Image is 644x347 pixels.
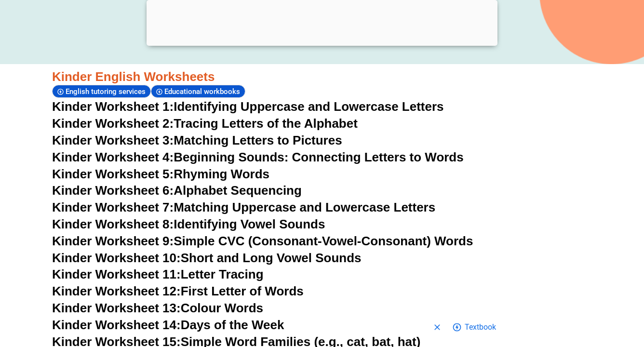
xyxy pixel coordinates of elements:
[52,183,302,198] a: Kinder Worksheet 6:Alphabet Sequencing
[52,99,174,114] span: Kinder Worksheet 1:
[52,200,435,214] a: Kinder Worksheet 7:Matching Uppercase and Lowercase Letters
[151,85,245,98] div: Educational workbooks
[52,267,264,281] a: Kinder Worksheet 11:Letter Tracing
[52,318,284,332] a: Kinder Worksheet 14:Days of the Week
[52,234,473,248] a: Kinder Worksheet 9:Simple CVC (Consonant-Vowel-Consonant) Words
[52,217,174,231] span: Kinder Worksheet 8:
[52,116,174,131] span: Kinder Worksheet 2:
[52,284,304,298] a: Kinder Worksheet 12:First Letter of Words
[52,318,181,332] span: Kinder Worksheet 14:
[52,167,269,181] a: Kinder Worksheet 5:Rhyming Words
[52,301,263,315] a: Kinder Worksheet 13:Colour Words
[52,234,174,248] span: Kinder Worksheet 9:
[52,217,325,231] a: Kinder Worksheet 8:Identifying Vowel Sounds
[52,200,174,214] span: Kinder Worksheet 7:
[52,150,464,164] a: Kinder Worksheet 4:Beginning Sounds: Connecting Letters to Words
[52,99,444,114] a: Kinder Worksheet 1:Identifying Uppercase and Lowercase Letters
[52,69,592,85] h3: Kinder English Worksheets
[52,183,174,198] span: Kinder Worksheet 6:
[52,150,174,164] span: Kinder Worksheet 4:
[52,116,358,131] a: Kinder Worksheet 2:Tracing Letters of the Alphabet
[52,167,174,181] span: Kinder Worksheet 5:
[52,251,181,265] span: Kinder Worksheet 10:
[52,267,181,281] span: Kinder Worksheet 11:
[66,87,148,96] span: English tutoring services
[52,251,362,265] a: Kinder Worksheet 10:Short and Long Vowel Sounds
[164,87,243,96] span: Educational workbooks
[432,322,442,332] svg: Close shopping anchor
[52,133,342,147] a: Kinder Worksheet 3:Matching Letters to Pictures
[465,317,496,336] span: Go to shopping options for Textbook
[52,133,174,147] span: Kinder Worksheet 3:
[52,301,181,315] span: Kinder Worksheet 13:
[52,284,181,298] span: Kinder Worksheet 12:
[479,238,644,347] iframe: Chat Widget
[52,85,151,98] div: English tutoring services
